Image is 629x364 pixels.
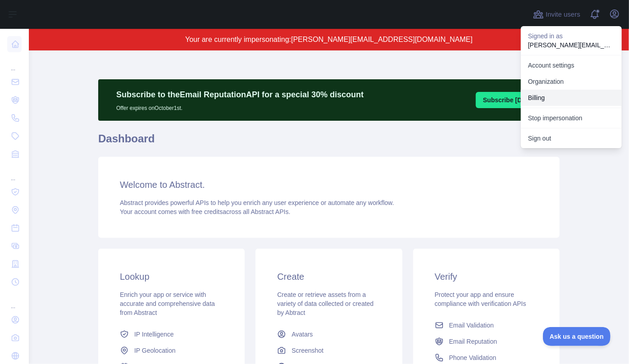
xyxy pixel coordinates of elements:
[449,321,494,330] span: Email Validation
[291,36,473,43] span: [PERSON_NAME][EMAIL_ADDRESS][DOMAIN_NAME]
[431,317,542,333] a: Email Validation
[134,330,174,339] span: IP Intelligence
[116,342,227,359] a: IP Geolocation
[185,36,291,43] span: Your are currently impersonating:
[120,208,290,215] span: Your account comes with across all Abstract APIs.
[116,88,364,101] p: Subscribe to the Email Reputation API for a special 30 % discount
[7,54,22,72] div: ...
[543,327,611,346] iframe: Toggle Customer Support
[191,208,223,215] span: free credits
[292,330,313,339] span: Avatars
[449,337,497,346] span: Email Reputation
[7,164,22,182] div: ...
[98,132,560,153] h1: Dashboard
[431,333,542,350] a: Email Reputation
[521,110,622,126] button: Stop impersonation
[546,9,580,20] span: Invite users
[528,32,615,41] p: Signed in as
[116,326,227,342] a: IP Intelligence
[531,7,582,22] button: Invite users
[116,101,364,112] p: Offer expires on October 1st.
[521,130,622,146] button: Sign out
[476,92,543,108] button: Subscribe [DATE]
[435,291,526,307] span: Protect your app and ensure compliance with verification APIs
[277,270,380,283] h3: Create
[277,291,374,316] span: Create or retrieve assets from a variety of data collected or created by Abtract
[521,73,622,90] a: Organization
[120,199,394,206] span: Abstract provides powerful APIs to help you enrich any user experience or automate any workflow.
[273,342,384,359] a: Screenshot
[134,346,176,355] span: IP Geolocation
[120,178,538,191] h3: Welcome to Abstract.
[521,90,622,106] button: Billing
[528,41,615,50] p: [PERSON_NAME][EMAIL_ADDRESS][DOMAIN_NAME]
[521,57,622,73] a: Account settings
[273,326,384,342] a: Avatars
[435,270,538,283] h3: Verify
[449,353,497,362] span: Phone Validation
[292,346,324,355] span: Screenshot
[120,270,223,283] h3: Lookup
[120,291,215,316] span: Enrich your app or service with accurate and comprehensive data from Abstract
[7,292,22,310] div: ...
